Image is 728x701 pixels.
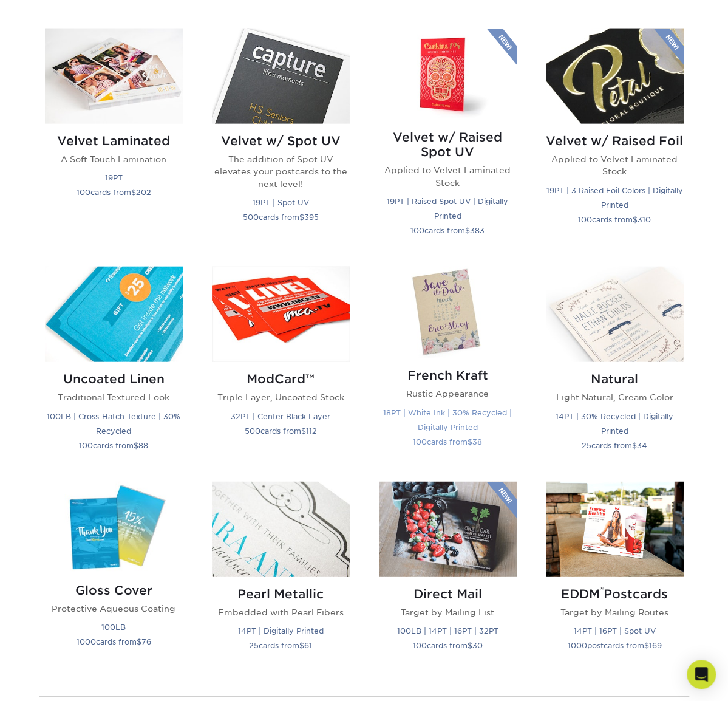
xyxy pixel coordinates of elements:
a: Velvet w/ Spot UV Postcards Velvet w/ Spot UV The addition of Spot UV elevates your postcards to ... [212,29,350,252]
small: 18PT | White Ink | 30% Recycled | Digitally Printed [383,408,512,432]
span: 500 [243,213,259,222]
img: Uncoated Linen Postcards [45,267,183,362]
small: 100LB | Cross-Hatch Texture | 30% Recycled [47,412,180,436]
p: Applied to Velvet Laminated Stock [546,153,684,178]
span: 100 [578,215,592,224]
img: Velvet w/ Raised Spot UV Postcards [379,29,517,120]
img: Gloss Cover Postcards [45,482,183,573]
small: cards from [77,188,151,197]
span: 30 [472,641,483,650]
p: Target by Mailing Routes [546,606,684,618]
small: 100LB [101,623,126,632]
img: New Product [653,29,684,65]
span: 34 [637,441,647,450]
a: Natural Postcards Natural Light Natural, Cream Color 14PT | 30% Recycled | Digitally Printed 25ca... [546,267,684,467]
img: New Product [486,482,517,518]
small: cards from [77,637,151,646]
span: 76 [141,637,151,646]
small: 100LB | 14PT | 16PT | 32PT [397,626,498,635]
div: Open Intercom Messenger [687,660,716,689]
small: cards from [79,441,148,450]
span: $ [299,213,304,222]
span: 61 [304,641,312,650]
span: $ [134,441,138,450]
small: 19PT [105,173,123,182]
small: 19PT | Spot UV [253,198,309,207]
span: 500 [245,426,260,436]
small: cards from [410,226,485,235]
p: A Soft Touch Lamination [45,153,183,165]
span: $ [137,637,141,646]
p: Triple Layer, Uncoated Stock [212,391,350,403]
small: cards from [245,426,317,436]
a: French Kraft Postcards French Kraft Rustic Appearance 18PT | White Ink | 30% Recycled | Digitally... [379,267,517,467]
p: Rustic Appearance [379,388,517,400]
span: 202 [136,188,151,197]
span: $ [468,437,472,446]
p: Traditional Textured Look [45,391,183,403]
small: cards from [578,215,651,224]
span: 100 [413,641,427,650]
img: Velvet w/ Spot UV Postcards [212,29,350,124]
span: 1000 [568,641,587,650]
a: ModCard™ Postcards ModCard™ Triple Layer, Uncoated Stock 32PT | Center Black Layer 500cards from$112 [212,267,350,467]
a: Velvet Laminated Postcards Velvet Laminated A Soft Touch Lamination 19PT 100cards from$202 [45,29,183,252]
span: 100 [77,188,90,197]
span: 38 [472,437,482,446]
small: 14PT | 30% Recycled | Digitally Printed [556,412,673,436]
small: cards from [249,641,312,650]
span: $ [633,215,638,224]
span: 100 [413,437,427,446]
span: 100 [410,226,424,235]
small: cards from [243,213,319,222]
p: Protective Aqueous Coating [45,603,183,615]
h2: ModCard™ [212,372,350,386]
span: $ [632,441,637,450]
p: The addition of Spot UV elevates your postcards to the next level! [212,153,350,190]
span: $ [468,641,472,650]
small: postcards from [568,641,662,650]
span: 1000 [77,637,96,646]
small: 19PT | Raised Spot UV | Digitally Printed [387,197,508,221]
a: Direct Mail Postcards Direct Mail Target by Mailing List 100LB | 14PT | 16PT | 32PT 100cards from$30 [379,482,517,672]
img: French Kraft Postcards [379,267,517,358]
h2: Direct Mail [379,587,517,601]
span: $ [465,226,470,235]
span: $ [131,188,136,197]
span: $ [644,641,649,650]
p: Applied to Velvet Laminated Stock [379,164,517,189]
sup: ® [600,585,604,596]
span: 112 [306,426,317,436]
p: Embedded with Pearl Fibers [212,606,350,618]
h2: Gloss Cover [45,583,183,598]
p: Target by Mailing List [379,606,517,618]
small: 14PT | Digitally Printed [238,626,324,635]
span: 169 [649,641,662,650]
img: Velvet w/ Raised Foil Postcards [546,482,684,577]
a: Velvet w/ Raised Spot UV Postcards Velvet w/ Raised Spot UV Applied to Velvet Laminated Stock 19P... [379,29,517,252]
small: cards from [413,437,482,446]
small: cards from [413,641,483,650]
img: Natural Postcards [546,267,684,362]
h2: French Kraft [379,368,517,383]
h2: Natural [546,372,684,386]
span: 395 [304,213,319,222]
span: 383 [470,226,485,235]
small: cards from [582,441,647,450]
span: $ [301,426,306,436]
a: Pearl Metallic Postcards Pearl Metallic Embedded with Pearl Fibers 14PT | Digitally Printed 25car... [212,482,350,672]
small: 32PT | Center Black Layer [231,412,330,421]
small: 14PT | 16PT | Spot UV [574,626,656,635]
img: Velvet Laminated Postcards [45,29,183,124]
h2: Velvet w/ Raised Spot UV [379,130,517,159]
a: Gloss Cover Postcards Gloss Cover Protective Aqueous Coating 100LB 1000cards from$76 [45,482,183,672]
p: Light Natural, Cream Color [546,391,684,403]
small: 19PT | 3 Raised Foil Colors | Digitally Printed [546,186,683,210]
img: Velvet w/ Raised Foil Postcards [546,29,684,124]
img: Pearl Metallic Postcards [212,482,350,577]
img: Direct Mail Postcards [379,482,517,577]
img: ModCard™ Postcards [212,267,350,362]
span: 310 [638,215,651,224]
span: $ [299,641,304,650]
img: New Product [486,29,517,65]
